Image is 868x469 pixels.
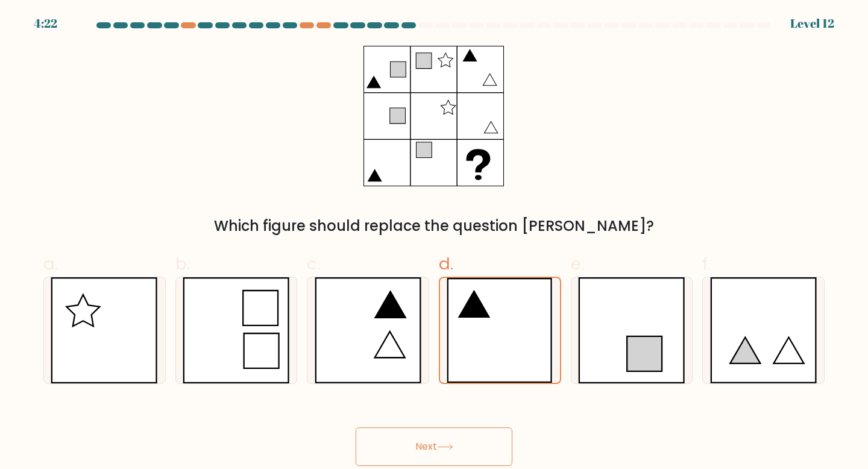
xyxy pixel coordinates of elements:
div: Which figure should replace the question [PERSON_NAME]? [51,215,817,237]
div: 4:22 [34,14,57,33]
div: Level 12 [790,14,834,33]
span: a. [43,252,58,275]
button: Next [356,427,512,466]
span: f. [702,252,711,275]
span: d. [439,252,453,275]
span: e. [571,252,584,275]
span: b. [175,252,190,275]
span: c. [307,252,320,275]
